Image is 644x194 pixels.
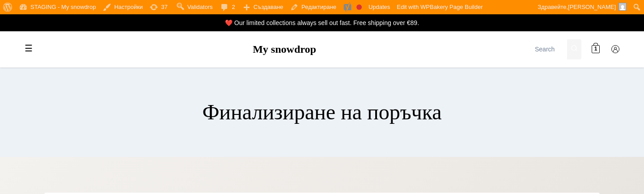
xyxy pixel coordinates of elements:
[587,41,605,59] a: 1
[568,4,616,10] span: [PERSON_NAME]
[356,4,362,10] div: Focus keyphrase not set
[202,99,441,125] h1: Финализиране на поръчка
[594,45,597,54] span: 1
[20,40,38,58] label: Toggle mobile menu
[253,43,316,55] a: My snowdrop
[531,39,567,59] input: Search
